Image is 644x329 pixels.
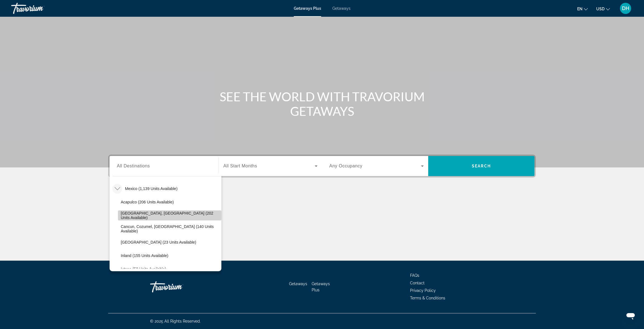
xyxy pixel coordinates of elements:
[118,224,221,234] button: Cancun, Cozumel, [GEOGRAPHIC_DATA] (140 units available)
[312,282,330,292] a: Getaways Plus
[596,5,610,13] button: Change currency
[329,164,363,168] span: Any Occupancy
[410,296,445,300] a: Terms & Conditions
[472,164,491,168] span: Search
[410,288,436,293] a: Privacy Policy
[332,6,351,11] a: Getaways
[410,281,425,285] a: Contact
[118,210,221,220] button: [GEOGRAPHIC_DATA], [GEOGRAPHIC_DATA] (202 units available)
[577,5,588,13] button: Change language
[117,164,150,168] span: All Destinations
[622,6,629,11] span: DH
[121,253,168,258] span: Inland (155 units available)
[596,7,605,11] span: USD
[122,184,180,194] button: Mexico (1,139 units available)
[217,89,427,118] h1: SEE THE WORLD WITH TRAVORIUM GETAWAYS
[577,7,583,11] span: en
[118,237,221,247] button: [GEOGRAPHIC_DATA] (23 units available)
[428,156,534,176] button: Search
[118,264,221,274] button: Ixtapa (52 units available)
[150,319,201,323] span: © 2025 All Rights Reserved.
[618,3,633,14] button: User Menu
[121,267,166,271] span: Ixtapa (52 units available)
[125,186,177,191] span: Mexico (1,139 units available)
[112,184,122,194] button: Toggle Mexico (1,139 units available)
[410,273,419,278] a: FAQs
[294,6,321,11] a: Getaways Plus
[11,1,67,16] a: Travorium
[110,156,534,176] div: Search widget
[118,251,221,261] button: Inland (155 units available)
[289,282,307,286] a: Getaways
[118,197,221,207] button: Acapulco (206 units available)
[121,240,196,244] span: [GEOGRAPHIC_DATA] (23 units available)
[121,211,219,220] span: [GEOGRAPHIC_DATA], [GEOGRAPHIC_DATA] (202 units available)
[121,224,219,233] span: Cancun, Cozumel, [GEOGRAPHIC_DATA] (140 units available)
[121,200,174,204] span: Acapulco (206 units available)
[150,278,206,295] a: Travorium
[223,164,257,168] span: All Start Months
[622,307,640,325] iframe: Button to launch messaging window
